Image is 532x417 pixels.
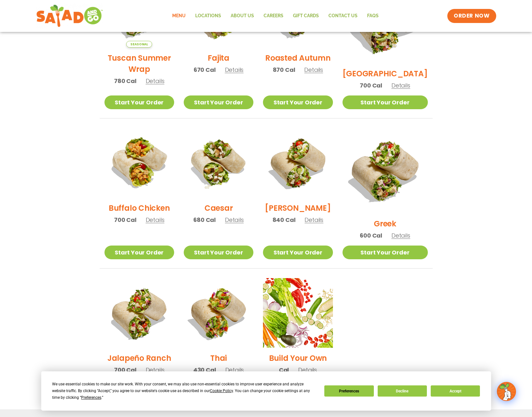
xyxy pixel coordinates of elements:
[81,395,101,400] span: Preferences
[114,216,136,224] span: 700 Cal
[184,128,253,198] img: Product photo for Caesar Wrap
[146,366,165,374] span: Details
[208,52,229,64] h2: Fajita
[41,371,491,411] div: Cookie Consent Prompt
[391,81,410,89] span: Details
[226,9,259,23] a: About Us
[454,12,490,20] span: ORDER NOW
[210,353,227,364] h2: Thai
[210,389,233,393] span: Cookie Policy
[193,216,216,224] span: 680 Cal
[324,385,374,397] button: Preferences
[324,9,362,23] a: Contact Us
[204,202,233,214] h2: Caesar
[190,9,226,23] a: Locations
[184,278,253,348] img: Product photo for Thai Wrap
[52,381,317,401] div: We use essential cookies to make our site work. With your consent, we may also use non-essential ...
[263,95,333,109] a: Start Your Order
[288,9,324,23] a: GIFT CARDS
[167,9,190,23] a: Menu
[391,231,410,239] span: Details
[263,246,333,259] a: Start Your Order
[269,353,327,364] h2: Build Your Own
[225,366,244,374] span: Details
[104,278,174,348] img: Product photo for Jalapeño Ranch Wrap
[374,218,396,229] h2: Greek
[126,41,152,48] span: Seasonal
[343,68,428,79] h2: [GEOGRAPHIC_DATA]
[360,231,382,240] span: 600 Cal
[114,77,136,85] span: 780 Cal
[104,128,174,198] img: Product photo for Buffalo Chicken Wrap
[114,366,136,374] span: 700 Cal
[193,366,216,374] span: 430 Cal
[447,9,496,23] a: ORDER NOW
[184,95,253,109] a: Start Your Order
[225,66,244,74] span: Details
[343,128,428,213] img: Product photo for Greek Wrap
[343,246,428,259] a: Start Your Order
[194,65,216,74] span: 670 Cal
[36,3,104,29] img: new-SAG-logo-768×292
[263,128,333,198] img: Product photo for Cobb Wrap
[343,95,428,109] a: Start Your Order
[362,9,383,23] a: FAQs
[431,385,480,397] button: Accept
[104,52,174,75] h2: Tuscan Summer Wrap
[279,366,289,374] span: Cal
[107,353,171,364] h2: Jalapeño Ranch
[146,77,165,85] span: Details
[298,366,317,374] span: Details
[259,9,288,23] a: Careers
[497,383,515,400] img: wpChatIcon
[109,202,170,214] h2: Buffalo Chicken
[265,202,331,214] h2: [PERSON_NAME]
[263,278,333,348] img: Product photo for Build Your Own
[304,66,323,74] span: Details
[273,65,295,74] span: 870 Cal
[360,81,382,90] span: 700 Cal
[104,246,174,259] a: Start Your Order
[265,52,331,64] h2: Roasted Autumn
[305,216,323,224] span: Details
[167,9,383,23] nav: Menu
[225,216,244,224] span: Details
[146,216,165,224] span: Details
[184,246,253,259] a: Start Your Order
[104,95,174,109] a: Start Your Order
[273,216,296,224] span: 840 Cal
[378,385,427,397] button: Decline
